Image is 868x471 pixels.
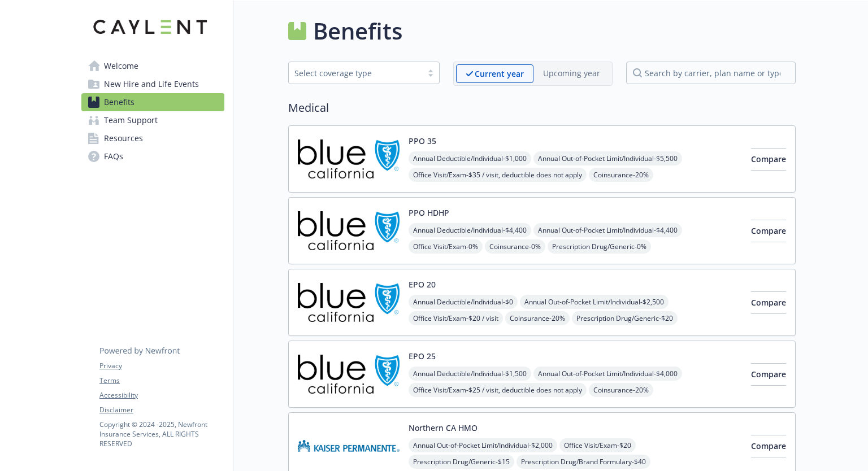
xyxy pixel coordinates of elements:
[409,135,436,147] button: PPO 35
[81,129,224,147] a: Resources
[298,350,400,398] img: Blue Shield of California carrier logo
[520,295,669,309] span: Annual Out-of-Pocket Limit/Individual - $2,500
[548,239,651,254] span: Prescription Drug/Generic - 0%
[409,239,483,254] span: Office Visit/Exam - 0%
[104,57,138,75] span: Welcome
[409,367,531,381] span: Annual Deductible/Individual - $1,500
[485,239,545,254] span: Coinsurance - 0%
[572,311,678,325] span: Prescription Drug/Generic - $20
[751,363,786,386] button: Compare
[751,369,786,380] span: Compare
[409,168,587,182] span: Office Visit/Exam - $35 / visit, deductible does not apply
[751,154,786,164] span: Compare
[533,223,682,237] span: Annual Out-of-Pocket Limit/Individual - $4,400
[298,422,400,470] img: Kaiser Permanente Insurance Company carrier logo
[409,438,557,452] span: Annual Out-of-Pocket Limit/Individual - $2,000
[409,295,518,309] span: Annual Deductible/Individual - $0
[505,311,570,325] span: Coinsurance - 20%
[104,129,143,147] span: Resources
[751,435,786,457] button: Compare
[559,438,636,452] span: Office Visit/Exam - $20
[409,278,436,290] button: EPO 20
[409,151,531,165] span: Annual Deductible/Individual - $1,000
[99,390,224,400] a: Accessibility
[409,383,587,397] span: Office Visit/Exam - $25 / visit, deductible does not apply
[104,93,134,111] span: Benefits
[751,441,786,451] span: Compare
[751,225,786,236] span: Compare
[409,311,503,325] span: Office Visit/Exam - $20 / visit
[298,278,400,326] img: Blue Shield of California carrier logo
[104,75,199,93] span: New Hire and Life Events
[626,62,796,84] input: search by carrier, plan name or type
[99,376,224,386] a: Terms
[751,291,786,314] button: Compare
[475,68,524,80] p: Current year
[81,75,224,93] a: New Hire and Life Events
[294,67,416,79] div: Select coverage type
[313,14,402,48] h1: Benefits
[298,207,400,255] img: Blue Shield of California carrier logo
[81,111,224,129] a: Team Support
[409,223,531,237] span: Annual Deductible/Individual - $4,400
[104,147,123,165] span: FAQs
[751,220,786,242] button: Compare
[81,93,224,111] a: Benefits
[409,207,449,219] button: PPO HDHP
[81,147,224,165] a: FAQs
[104,111,158,129] span: Team Support
[99,405,224,415] a: Disclaimer
[533,151,682,165] span: Annual Out-of-Pocket Limit/Individual - $5,500
[409,455,514,469] span: Prescription Drug/Generic - $15
[81,57,224,75] a: Welcome
[99,420,224,448] p: Copyright © 2024 - 2025 , Newfront Insurance Services, ALL RIGHTS RESERVED
[543,67,600,79] p: Upcoming year
[298,135,400,183] img: Blue Shield of California carrier logo
[589,168,653,182] span: Coinsurance - 20%
[517,455,650,469] span: Prescription Drug/Brand Formulary - $40
[533,367,682,381] span: Annual Out-of-Pocket Limit/Individual - $4,000
[751,148,786,171] button: Compare
[409,350,436,362] button: EPO 25
[99,361,224,371] a: Privacy
[288,99,796,116] h2: Medical
[751,297,786,308] span: Compare
[589,383,653,397] span: Coinsurance - 20%
[409,422,478,434] button: Northern CA HMO
[533,64,610,83] span: Upcoming year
